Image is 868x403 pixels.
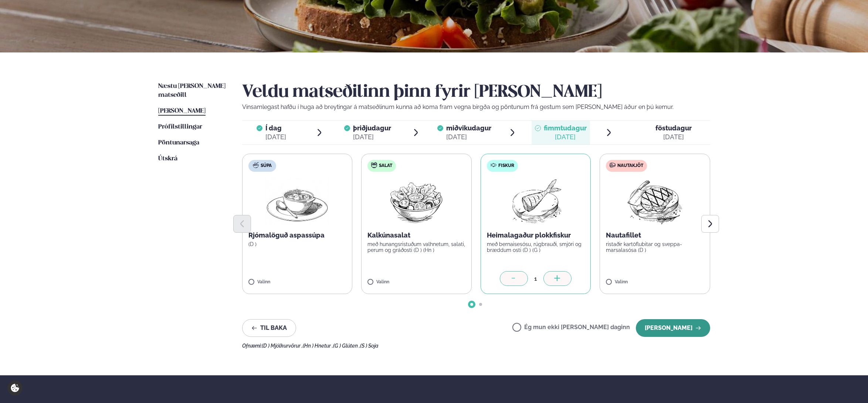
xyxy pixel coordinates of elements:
img: soup.svg [253,162,259,168]
p: Kalkúnasalat [367,231,465,240]
div: [DATE] [265,133,286,141]
p: Vinsamlegast hafðu í huga að breytingar á matseðlinum kunna að koma fram vegna birgða og pöntunum... [242,103,710,112]
button: [PERSON_NAME] [636,319,710,337]
span: Í dag [265,124,286,133]
p: Heimalagaður plokkfiskur [487,231,585,240]
span: (D ) Mjólkurvörur , [262,343,303,349]
p: ristaðir kartöflubitar og sveppa- marsalasósa (D ) [606,241,704,253]
button: Next slide [701,215,719,233]
img: Soup.png [265,178,330,225]
img: salad.svg [371,162,377,168]
div: 1 [528,274,543,283]
span: (Hn ) Hnetur , [303,343,333,349]
a: [PERSON_NAME] [158,107,206,116]
div: [DATE] [446,133,491,141]
span: Fiskur [498,163,514,169]
div: [DATE] [544,133,587,141]
img: Fish.png [503,178,568,225]
span: Go to slide 1 [470,303,473,306]
span: Salat [379,163,392,169]
span: (S ) Soja [360,343,379,349]
button: Previous slide [233,215,251,233]
div: Ofnæmi: [242,343,710,349]
img: fish.svg [491,162,496,168]
span: Nautakjöt [617,163,643,169]
a: Næstu [PERSON_NAME] matseðill [158,82,227,100]
p: Nautafillet [606,231,704,240]
span: Súpa [261,163,272,169]
p: með bernaisesósu, rúgbrauði, smjöri og bræddum osti (D ) (G ) [487,241,585,253]
img: Beef-Meat.png [622,178,688,225]
span: [PERSON_NAME] [158,108,206,114]
a: Prófílstillingar [158,123,202,132]
span: (G ) Glúten , [333,343,360,349]
h2: Veldu matseðilinn þinn fyrir [PERSON_NAME] [242,82,710,103]
a: Pöntunarsaga [158,139,199,147]
span: Útskrá [158,156,177,162]
span: þriðjudagur [353,124,391,132]
span: Go to slide 2 [479,303,482,306]
button: Til baka [242,319,296,337]
a: Útskrá [158,154,177,163]
a: Cookie settings [7,380,23,396]
div: [DATE] [353,133,391,141]
div: [DATE] [655,133,692,141]
p: með hunangsristuðum valhnetum, salati, perum og gráðosti (D ) (Hn ) [367,241,465,253]
span: fimmtudagur [544,124,587,132]
p: (D ) [248,241,346,247]
span: föstudagur [655,124,692,132]
img: beef.svg [610,162,616,168]
span: Pöntunarsaga [158,140,199,146]
p: Rjómalöguð aspassúpa [248,231,346,240]
span: Næstu [PERSON_NAME] matseðill [158,83,226,98]
span: miðvikudagur [446,124,491,132]
span: Prófílstillingar [158,124,202,130]
img: Salad.png [384,178,449,225]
